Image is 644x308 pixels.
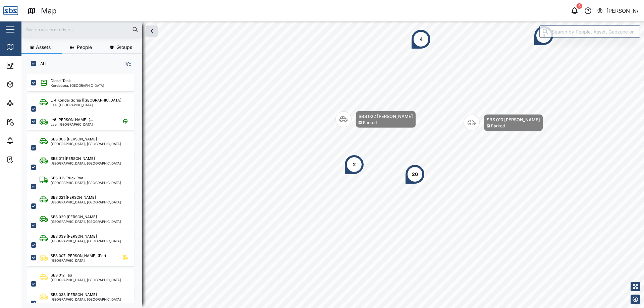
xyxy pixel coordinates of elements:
[17,81,38,88] div: Assets
[597,6,639,15] button: [PERSON_NAME]
[606,7,639,15] div: [PERSON_NAME]
[51,78,71,84] div: Diesel Tank
[51,84,104,87] div: Korobosea, [GEOGRAPHIC_DATA]
[36,61,48,66] label: ALL
[411,29,431,49] div: Map marker
[51,253,110,259] div: SBS 007 [PERSON_NAME] (Port ...
[51,214,97,220] div: SBS 029 [PERSON_NAME]
[51,259,110,262] div: [GEOGRAPHIC_DATA]
[51,195,96,200] div: SBS 021 [PERSON_NAME]
[3,3,18,18] img: Main Logo
[51,200,121,204] div: [GEOGRAPHIC_DATA], [GEOGRAPHIC_DATA]
[36,45,51,50] span: Assets
[487,116,540,123] div: SBS 010 [PERSON_NAME]
[51,156,95,162] div: SBS 011 [PERSON_NAME]
[41,5,57,17] div: Map
[17,156,36,163] div: Tasks
[335,111,416,128] div: Map marker
[51,142,121,145] div: [GEOGRAPHIC_DATA], [GEOGRAPHIC_DATA]
[51,278,121,282] div: [GEOGRAPHIC_DATA], [GEOGRAPHIC_DATA]
[21,21,644,308] canvas: Map
[51,298,121,301] div: [GEOGRAPHIC_DATA], [GEOGRAPHIC_DATA]
[17,100,34,107] div: Sites
[51,123,93,126] div: Lae, [GEOGRAPHIC_DATA]
[51,181,121,184] div: [GEOGRAPHIC_DATA], [GEOGRAPHIC_DATA]
[51,220,121,223] div: [GEOGRAPHIC_DATA], [GEOGRAPHIC_DATA]
[577,3,582,9] div: 6
[17,137,38,144] div: Alarms
[51,175,83,181] div: SBS 016 Truck Roa
[51,136,97,142] div: SBS 005 [PERSON_NAME]
[51,103,124,107] div: Lae, [GEOGRAPHIC_DATA]
[17,62,48,69] div: Dashboard
[359,113,413,120] div: SBS 022 [PERSON_NAME]
[344,155,364,175] div: Map marker
[116,45,132,50] span: Groups
[353,161,356,168] div: 2
[491,123,505,129] div: Parked
[77,45,92,50] span: People
[51,117,93,123] div: L-6 [PERSON_NAME] (...
[51,162,121,165] div: [GEOGRAPHIC_DATA], [GEOGRAPHIC_DATA]
[412,171,418,178] div: 20
[363,120,377,126] div: Parked
[51,239,121,243] div: [GEOGRAPHIC_DATA], [GEOGRAPHIC_DATA]
[17,43,33,51] div: Map
[534,25,554,46] div: Map marker
[51,234,97,239] div: SBS 039 [PERSON_NAME]
[405,164,425,184] div: Map marker
[464,114,543,131] div: Map marker
[51,292,97,298] div: SBS 038 [PERSON_NAME]
[539,25,640,38] input: Search by People, Asset, Geozone or Place
[420,36,423,43] div: 4
[25,24,138,35] input: Search assets or drivers
[51,272,72,278] div: SBS 012 Tau
[27,72,142,303] div: grid
[17,118,40,126] div: Reports
[51,98,124,103] div: L-4 Kondai Sorea ([GEOGRAPHIC_DATA]...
